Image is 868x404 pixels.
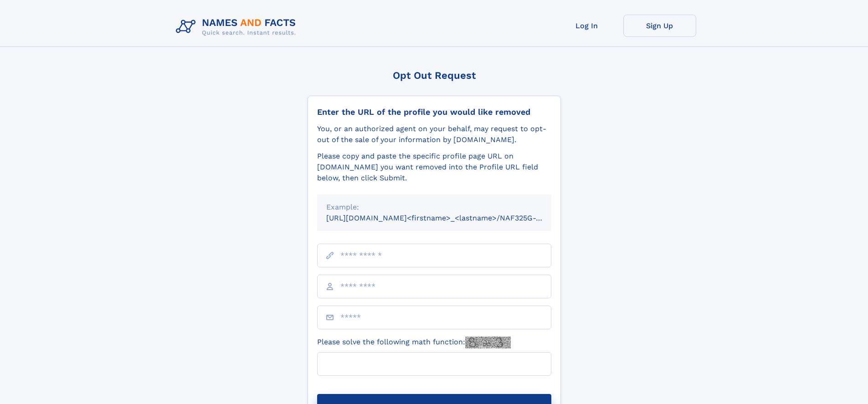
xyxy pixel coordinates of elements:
[172,15,303,39] img: Logo Names and Facts
[308,70,561,81] div: Opt Out Request
[550,15,623,37] a: Log In
[317,151,551,184] div: Please copy and paste the specific profile page URL on [DOMAIN_NAME] you want removed into the Pr...
[317,123,551,145] div: You, or an authorized agent on your behalf, may request to opt-out of the sale of your informatio...
[317,337,511,348] label: Please solve the following math function:
[317,107,551,117] div: Enter the URL of the profile you would like removed
[623,15,696,37] a: Sign Up
[326,202,542,213] div: Example:
[326,214,569,222] small: [URL][DOMAIN_NAME]<firstname>_<lastname>/NAF325G-xxxxxxxx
